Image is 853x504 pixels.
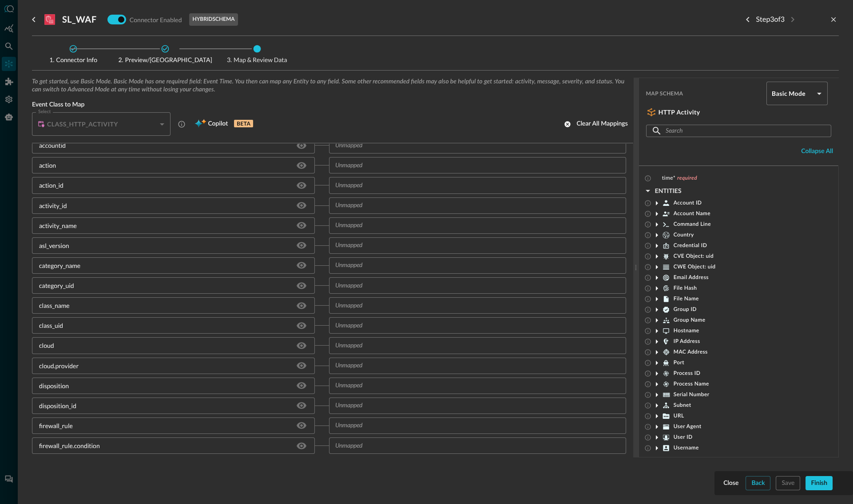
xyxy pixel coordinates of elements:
[674,200,702,207] span: Account ID
[828,14,839,25] button: close-drawer
[674,349,708,356] span: MAC Address
[674,381,709,388] span: Process Name
[332,440,609,451] input: Unmapped
[674,221,711,228] span: Command Line
[39,361,79,370] div: cloud.provider
[294,299,309,313] button: Hide/Show source field
[772,89,813,98] h5: Basic Mode
[39,281,74,290] div: category_uid
[294,418,309,433] button: Hide/Show source field
[332,140,609,151] input: Unmapped
[39,421,73,430] div: firewall_rule
[39,401,76,410] div: disposition_id
[62,14,97,25] h3: SL_WAF
[39,441,100,450] div: firewall_rule.condition
[294,218,309,232] button: Hide/Show source field
[741,12,755,27] button: Previous step
[674,413,684,420] span: URL
[294,258,309,272] button: Hide/Show source field
[332,420,609,431] input: Unmapped
[47,120,118,129] h5: CLASS_HTTP_ACTIVITY
[39,181,63,190] div: action_id
[118,57,212,63] span: Preview/[GEOGRAPHIC_DATA]
[219,57,295,63] span: Map & Review Data
[674,359,684,366] span: Port
[38,108,51,115] label: Select
[666,123,811,139] input: Search
[39,301,70,310] div: class_name
[643,184,687,198] button: ENTITIES
[39,321,63,330] div: class_uid
[39,341,54,350] div: cloud
[796,144,838,158] button: Collapse all
[674,253,714,260] span: CVE Object: uid
[208,118,228,130] span: Copilot
[130,15,182,24] p: Connector Enabled
[332,200,609,211] input: Unmapped
[32,78,633,94] span: To get started, use Basic Mode. Basic Mode has one required field: Event Time. You then can map a...
[659,108,700,117] h5: HTTP Activity
[674,232,694,239] span: Country
[294,138,309,153] button: Hide/Show source field
[674,306,697,313] span: Group ID
[332,260,609,271] input: Unmapped
[674,210,710,217] span: Account Name
[39,381,69,390] div: disposition
[294,238,309,252] button: Hide/Show source field
[677,175,697,182] span: required
[44,14,55,25] svg: Amazon Security Lake
[294,178,309,193] button: Hide/Show source field
[674,285,697,292] span: File Hash
[655,185,682,197] div: ENTITIES
[332,340,609,351] input: Unmapped
[674,434,693,441] span: User ID
[294,358,309,373] button: Hide/Show source field
[332,160,609,171] input: Unmapped
[643,453,710,468] button: RECOMMENDED
[294,378,309,393] button: Hide/Show source field
[294,398,309,413] button: Hide/Show source field
[294,319,309,333] button: Hide/Show source field
[332,180,609,191] input: Unmapped
[189,117,258,131] button: CopilotBETA
[39,241,69,250] div: asl_version
[39,221,77,230] div: activity_name
[36,57,111,63] span: Connector Info
[674,423,702,430] span: User Agent
[559,117,633,131] button: Clear all mappings
[39,141,66,150] div: accountid
[674,264,716,271] span: CWE Object: uid
[576,118,627,130] div: Clear all mappings
[332,240,609,251] input: Unmapped
[332,320,609,331] input: Unmapped
[32,101,633,109] span: Event Class to Map
[674,391,710,398] span: Serial Number
[294,439,309,453] button: Hide/Show source field
[39,261,80,270] div: category_name
[674,274,709,281] span: Email Address
[294,339,309,353] button: Hide/Show source field
[655,455,704,466] div: RECOMMENDED
[234,120,253,127] p: BETA
[193,16,235,24] p: hybrid schema
[674,445,699,452] span: Username
[294,198,309,213] button: Hide/Show source field
[674,317,706,324] span: Group Name
[294,279,309,293] button: Hide/Show source field
[674,402,691,409] span: Subnet
[39,201,67,210] div: activity_id
[294,158,309,173] button: Hide/Show source field
[332,380,609,391] input: Unmapped
[674,370,700,377] span: Process ID
[674,338,700,345] span: IP Address
[332,360,609,371] input: Unmapped
[646,91,763,97] span: Map Schema
[756,14,785,25] p: Step 3 of 3
[332,280,609,291] input: Unmapped
[674,295,699,303] span: File Name
[674,327,699,335] span: Hostname
[662,175,676,182] span: time*
[332,220,609,231] input: Unmapped
[27,12,41,27] button: go back
[332,400,609,411] input: Unmapped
